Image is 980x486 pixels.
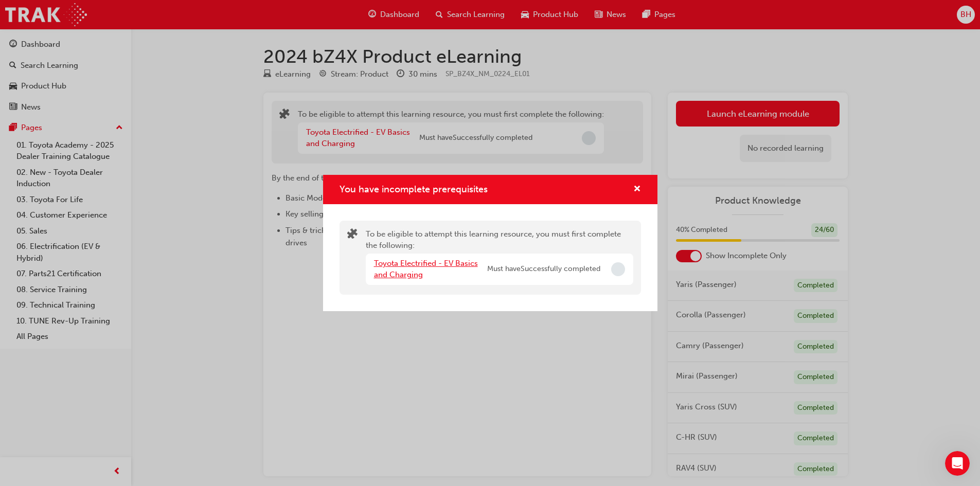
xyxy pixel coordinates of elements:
span: Must have Successfully completed [487,263,600,275]
a: Toyota Electrified - EV Basics and Charging [374,259,478,280]
span: puzzle-icon [347,229,358,241]
div: You have incomplete prerequisites [323,175,657,311]
button: cross-icon [633,183,641,196]
iframe: Intercom live chat [945,451,970,476]
span: cross-icon [633,185,641,194]
div: To be eligible to attempt this learning resource, you must first complete the following: [366,228,633,287]
span: Incomplete [611,262,625,276]
span: You have incomplete prerequisites [340,184,488,195]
